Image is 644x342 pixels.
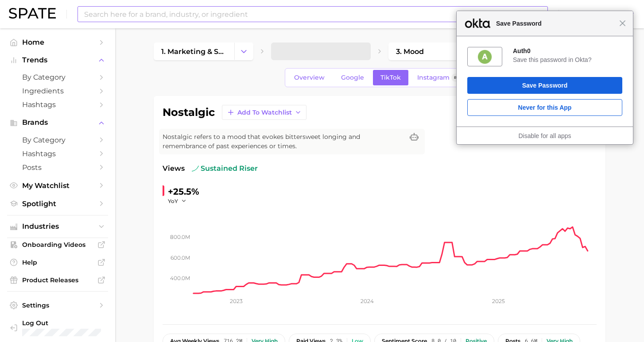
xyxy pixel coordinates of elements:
span: Close [619,20,626,27]
button: Brands [7,116,108,129]
span: Settings [22,301,93,309]
img: ETMsgExQneBMUJ6h+j7UZ4QEsoEQAAAABJRU5ErkJggg== [477,49,493,65]
input: Search here for a brand, industry, or ingredient [83,7,507,22]
a: My Watchlist [7,179,108,192]
span: Log Out [22,319,121,327]
h1: nostalgic [163,107,215,118]
span: Hashtags [22,100,93,109]
a: Google [334,70,372,85]
a: Hashtags [7,147,108,161]
span: Search [517,10,542,19]
span: Spotlight [22,200,93,208]
a: Overview [287,70,332,85]
span: by Category [22,73,93,81]
span: Overview [294,74,325,81]
span: Hashtags [22,150,93,158]
span: sustained riser [192,163,258,174]
span: Brands [22,119,93,127]
a: 1. marketing & sales [154,42,234,60]
span: Nostalgic refers to a mood that evokes bittersweet longing and remembrance of past experiences or... [163,132,403,151]
div: Auth0 [513,47,622,55]
button: Save Password [467,77,622,94]
tspan: 600.0m [171,254,190,261]
button: YoY [168,197,187,205]
a: Help [7,256,108,269]
a: Log out. Currently logged in with e-mail emilydy@benefitcosmetics.com. [7,316,108,339]
span: Instagram [417,74,450,81]
a: by Category [7,70,108,84]
span: Google [341,74,364,81]
img: sustained riser [192,165,199,172]
span: Onboarding Videos [22,241,93,249]
a: Disable for all apps [518,132,571,139]
span: Save Password [492,18,619,29]
span: Posts [22,163,93,172]
tspan: 2025 [492,298,505,304]
a: Ingredients [7,84,108,98]
span: Beta [454,74,462,81]
a: Product Releases [7,273,108,287]
div: Save this password in Okta? [513,56,622,64]
span: by Category [22,136,93,144]
div: +25.5% [168,184,199,199]
a: Spotlight [7,197,108,211]
tspan: 400.0m [170,275,190,281]
a: Settings [7,299,108,312]
a: InstagramBeta [410,70,473,85]
span: Views [163,163,185,174]
span: 3. mood [396,47,424,56]
span: My Watchlist [22,181,93,190]
button: Add to Watchlist [222,105,306,120]
button: Never for this App [467,99,622,116]
a: Home [7,35,108,49]
span: Product Releases [22,276,93,284]
a: 3. mood [388,42,469,60]
button: Industries [7,220,108,233]
span: Ingredients [22,87,93,95]
img: SPATE [9,8,56,19]
span: 1. marketing & sales [161,47,227,56]
button: ShowUS Market [567,8,637,20]
a: Onboarding Videos [7,238,108,251]
button: Trends [7,54,108,67]
a: Posts [7,161,108,174]
a: by Category [7,133,108,147]
tspan: 2024 [361,298,374,304]
span: TikTok [380,74,401,81]
button: Change Category [234,42,253,60]
span: Add to Watchlist [237,109,292,116]
span: YoY [168,197,178,205]
tspan: 2023 [230,298,243,304]
a: TikTok [373,70,408,85]
tspan: 800.0m [170,234,190,240]
span: Help [22,258,93,266]
span: Home [22,38,93,46]
span: Trends [22,56,93,64]
span: Industries [22,223,93,231]
a: Hashtags [7,98,108,111]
